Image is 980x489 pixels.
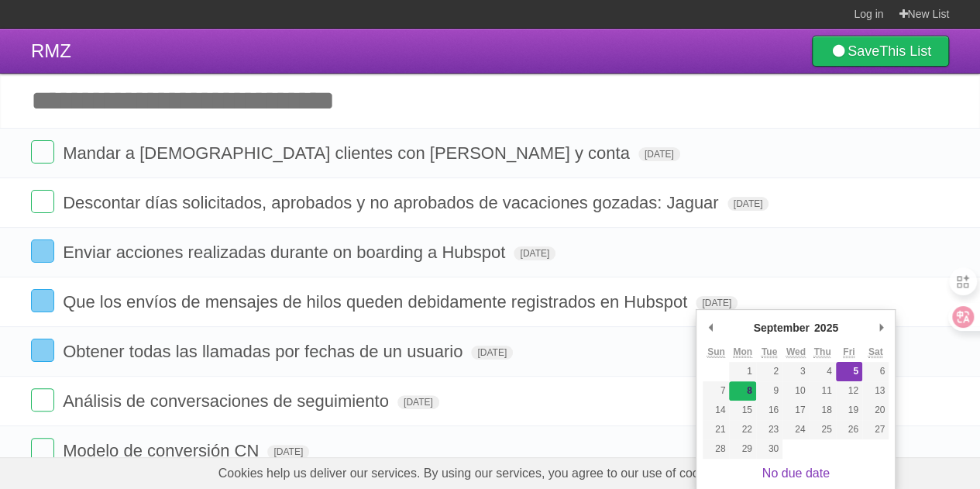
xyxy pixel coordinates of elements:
[63,193,722,212] span: Descontar días solicitados, aprobados y no aprobados de vacaciones gozadas: Jaguar
[756,420,782,439] button: 23
[471,346,513,360] span: [DATE]
[267,445,309,459] span: [DATE]
[729,420,755,439] button: 22
[782,420,809,439] button: 24
[63,243,509,262] span: Enviar acciones realizadas durante on boarding a Hubspot
[786,346,806,358] abbr: Wednesday
[707,346,725,358] abbr: Sunday
[836,401,862,420] button: 19
[862,401,889,420] button: 20
[782,381,809,401] button: 10
[843,346,854,358] abbr: Friday
[729,381,755,401] button: 8
[862,381,889,401] button: 13
[756,362,782,381] button: 2
[31,289,54,312] label: Done
[868,346,883,358] abbr: Saturday
[862,420,889,439] button: 27
[836,362,862,381] button: 5
[31,140,54,164] label: Done
[762,346,777,358] abbr: Tuesday
[813,346,830,358] abbr: Thursday
[812,316,841,339] div: 2025
[703,316,718,339] button: Previous Month
[703,401,729,420] button: 14
[812,36,949,67] a: SaveThis List
[782,362,809,381] button: 3
[63,342,466,361] span: Obtener todas las llamadas por fechas de un usuario
[836,420,862,439] button: 26
[63,391,393,411] span: Análisis de conversaciones de seguimiento
[397,395,439,409] span: [DATE]
[703,381,729,401] button: 7
[836,381,862,401] button: 12
[703,420,729,439] button: 21
[31,388,54,412] label: Done
[31,438,54,461] label: Done
[809,401,835,420] button: 18
[514,246,555,260] span: [DATE]
[63,143,634,163] span: Mandar a [DEMOGRAPHIC_DATA] clientes con [PERSON_NAME] y conta
[31,239,54,263] label: Done
[31,339,54,362] label: Done
[703,439,729,459] button: 28
[729,362,755,381] button: 1
[729,439,755,459] button: 29
[31,40,71,61] span: RMZ
[879,43,931,59] b: This List
[809,362,835,381] button: 4
[31,190,54,213] label: Done
[63,441,263,460] span: Modelo de conversión CN
[756,439,782,459] button: 30
[733,346,752,358] abbr: Monday
[756,401,782,420] button: 16
[756,381,782,401] button: 9
[782,401,809,420] button: 17
[696,296,738,310] span: [DATE]
[63,292,691,312] span: Que los envíos de mensajes de hilos queden debidamente registrados en Hubspot
[729,401,755,420] button: 15
[727,197,769,211] span: [DATE]
[638,147,680,161] span: [DATE]
[203,458,741,489] span: Cookies help us deliver our services. By using our services, you agree to our use of cookies.
[809,420,835,439] button: 25
[762,467,830,480] a: No due date
[873,316,889,339] button: Next Month
[751,316,811,339] div: September
[862,362,889,381] button: 6
[809,381,835,401] button: 11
